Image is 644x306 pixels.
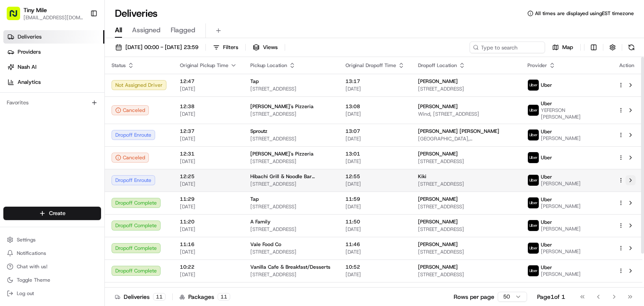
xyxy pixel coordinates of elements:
[180,226,237,233] span: [DATE]
[180,181,237,187] span: [DATE]
[18,63,36,71] span: Nash AI
[345,203,405,210] span: [DATE]
[250,150,314,157] span: [PERSON_NAME]'s Pizzeria
[112,105,149,115] div: Canceled
[418,128,499,135] span: [PERSON_NAME] [PERSON_NAME]
[29,88,106,95] div: We're available if you need us!
[3,45,104,59] a: Providers
[418,286,430,293] span: Nima
[180,203,237,210] span: [DATE]
[250,78,259,85] span: Tap
[250,128,267,135] span: Sproutz
[535,10,634,17] span: All times are displayed using EST timezone
[250,86,332,92] span: [STREET_ADDRESS]
[3,30,104,44] a: Deliveries
[454,293,494,301] p: Rows per page
[171,25,195,35] span: Flagged
[17,122,64,130] span: Knowledge Base
[345,196,405,202] span: 11:59
[263,44,278,51] span: Views
[8,8,25,25] img: Nash
[345,264,405,270] span: 10:52
[153,293,166,301] div: 11
[22,54,138,63] input: Clear
[345,249,405,255] span: [DATE]
[179,293,230,301] div: Packages
[180,111,237,117] span: [DATE]
[541,135,581,142] span: [PERSON_NAME]
[418,62,457,69] span: Dropoff Location
[345,226,405,233] span: [DATE]
[115,7,158,20] h1: Deliveries
[541,264,552,271] span: Uber
[180,173,237,180] span: 12:25
[49,210,65,217] span: Create
[548,41,577,53] button: Map
[8,80,23,95] img: 1736555255976-a54dd68f-1ca7-489b-9aae-adbdc363a1c4
[23,14,83,21] button: [EMAIL_ADDRESS][DOMAIN_NAME]
[541,271,581,277] span: [PERSON_NAME]
[180,196,237,202] span: 11:29
[541,196,552,203] span: Uber
[250,173,332,180] span: Hibachi Grill & Noodle Bar (Brickell)
[418,78,458,85] span: [PERSON_NAME]
[209,41,242,53] button: Filters
[180,62,229,69] span: Original Pickup Time
[541,248,581,255] span: [PERSON_NAME]
[418,150,458,157] span: [PERSON_NAME]
[180,271,237,278] span: [DATE]
[250,196,259,202] span: Tap
[250,249,332,255] span: [STREET_ADDRESS]
[250,286,330,293] span: Vanilla Cafe & Breakfast/Desserts
[71,122,78,129] div: 💻
[68,118,138,133] a: 💻API Documentation
[3,274,101,286] button: Toggle Theme
[418,173,426,180] span: Kiki
[541,128,552,135] span: Uber
[180,150,237,157] span: 12:31
[112,41,202,53] button: [DATE] 00:00 - [DATE] 23:59
[250,271,332,278] span: [STREET_ADDRESS]
[418,264,458,270] span: [PERSON_NAME]
[541,154,552,161] span: Uber
[180,218,237,225] span: 11:20
[180,78,237,85] span: 12:47
[250,264,330,270] span: Vanilla Cafe & Breakfast/Desserts
[180,241,237,248] span: 11:16
[180,86,237,92] span: [DATE]
[418,111,514,117] span: Wind, [STREET_ADDRESS]
[23,6,47,14] button: Tiny Mile
[345,181,405,187] span: [DATE]
[3,75,104,89] a: Analytics
[18,78,41,86] span: Analytics
[418,103,458,110] span: [PERSON_NAME]
[541,226,581,232] span: [PERSON_NAME]
[345,150,405,157] span: 13:01
[345,128,405,135] span: 13:07
[3,60,104,74] a: Nash AI
[528,105,539,116] img: uber-new-logo.jpeg
[345,78,405,85] span: 13:17
[180,135,237,142] span: [DATE]
[541,287,552,293] span: Uber
[180,249,237,255] span: [DATE]
[3,288,101,299] button: Log out
[17,290,34,297] span: Log out
[250,181,332,187] span: [STREET_ADDRESS]
[418,218,458,225] span: [PERSON_NAME]
[345,173,405,180] span: 12:55
[29,80,138,88] div: Start new chat
[528,130,539,140] img: uber-new-logo.jpeg
[180,158,237,165] span: [DATE]
[250,241,281,248] span: Vale Food Co
[345,286,405,293] span: 10:17
[112,62,126,69] span: Status
[345,86,405,92] span: [DATE]
[249,41,281,53] button: Views
[218,293,230,301] div: 11
[112,153,149,163] button: Canceled
[223,44,238,51] span: Filters
[5,118,68,133] a: 📗Knowledge Base
[3,234,101,246] button: Settings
